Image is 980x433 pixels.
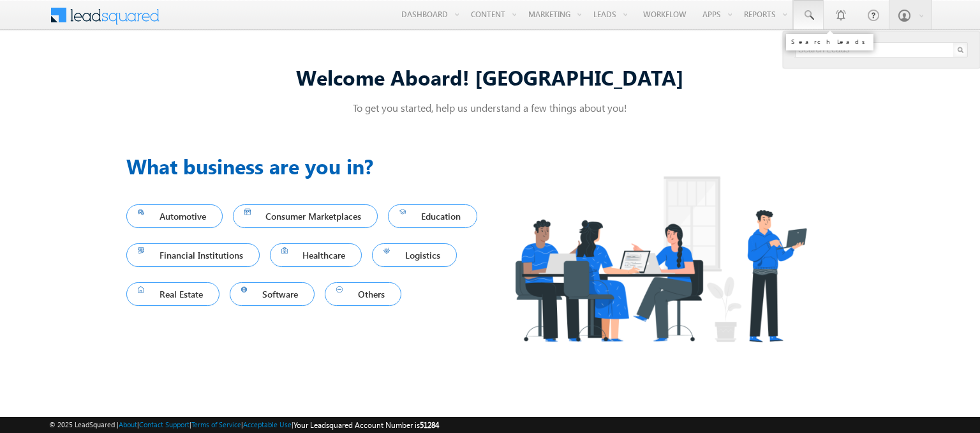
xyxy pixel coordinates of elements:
h3: What business are you in? [126,151,490,181]
span: © 2025 LeadSquared | | | | | [49,419,439,431]
span: Financial Institutions [138,247,248,264]
div: Welcome Aboard! [GEOGRAPHIC_DATA] [126,63,854,91]
span: Healthcare [281,247,351,264]
span: Real Estate [138,285,208,303]
a: Acceptable Use [243,420,292,429]
span: 51284 [420,420,439,430]
span: Consumer Marketplaces [244,208,367,225]
span: Automotive [138,208,211,225]
a: About [119,420,137,429]
span: Education [399,208,466,225]
span: Logistics [383,247,445,264]
a: Terms of Service [191,420,241,429]
input: Search Leads [795,42,968,57]
a: Contact Support [139,420,189,429]
img: Industry.png [490,151,831,367]
span: Your Leadsquared Account Number is [293,420,439,430]
span: Software [241,285,304,303]
div: Search Leads [791,38,868,45]
span: Others [336,285,390,303]
p: To get you started, help us understand a few things about you! [126,101,854,114]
